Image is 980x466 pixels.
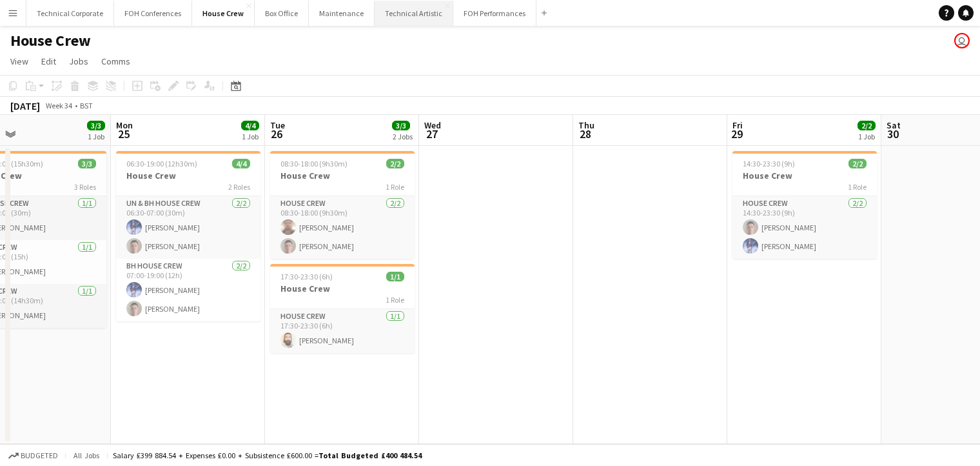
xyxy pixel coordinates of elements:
h1: House Crew [10,31,91,50]
span: 4/4 [241,121,259,130]
button: Box Office [255,1,309,26]
span: 3/3 [87,121,105,130]
div: 1 Job [242,132,259,141]
span: 30 [885,127,901,141]
span: 2/2 [857,121,876,130]
h3: House Crew [732,170,877,181]
app-card-role: UN & BH House Crew2/206:30-07:00 (30m)[PERSON_NAME][PERSON_NAME] [116,196,260,259]
span: 28 [576,127,594,141]
span: 2/2 [386,159,404,168]
a: Comms [96,53,135,70]
app-job-card: 17:30-23:30 (6h)1/1House Crew1 RoleHouse Crew1/117:30-23:30 (6h)[PERSON_NAME] [270,264,415,353]
span: 3/3 [392,121,410,130]
span: Wed [424,119,441,131]
span: 08:30-18:00 (9h30m) [280,159,348,168]
span: 17:30-23:30 (6h) [280,272,333,281]
button: House Crew [192,1,255,26]
span: Comms [101,56,130,67]
span: 26 [268,127,285,141]
span: 2 Roles [228,182,250,192]
app-card-role: House Crew2/214:30-23:30 (9h)[PERSON_NAME][PERSON_NAME] [732,196,877,259]
a: Edit [36,53,61,70]
span: Thu [578,119,594,131]
span: 27 [422,127,441,141]
span: All jobs [71,451,102,460]
app-job-card: 06:30-19:00 (12h30m)4/4House Crew2 RolesUN & BH House Crew2/206:30-07:00 (30m)[PERSON_NAME][PERSO... [116,151,260,321]
button: Technical Corporate [26,1,114,26]
button: Maintenance [309,1,375,26]
span: View [10,56,28,67]
button: FOH Performances [453,1,536,26]
span: 3/3 [78,159,96,168]
app-user-avatar: Nathan PERM Birdsall [954,33,970,48]
div: Salary £399 884.54 + Expenses £0.00 + Subsistence £600.00 = [113,451,422,460]
span: 1 Role [386,182,404,192]
a: View [5,53,34,70]
span: 1 Role [848,182,867,192]
span: 25 [114,127,133,141]
span: Jobs [69,56,88,67]
div: 1 Job [858,132,875,141]
span: Mon [116,119,133,131]
button: Technical Artistic [375,1,453,26]
span: 29 [730,127,743,141]
span: Tue [270,119,285,131]
span: Week 34 [43,101,75,110]
span: Fri [732,119,743,131]
app-job-card: 08:30-18:00 (9h30m)2/2House Crew1 RoleHouse Crew2/208:30-18:00 (9h30m)[PERSON_NAME][PERSON_NAME] [270,151,415,259]
app-card-role: BH House Crew2/207:00-19:00 (12h)[PERSON_NAME][PERSON_NAME] [116,259,260,321]
span: Total Budgeted £400 484.54 [318,451,422,460]
span: 06:30-19:00 (12h30m) [126,159,197,168]
button: Budgeted [6,449,60,463]
div: BST [80,101,93,110]
div: [DATE] [10,99,40,112]
span: 14:30-23:30 (9h) [743,159,795,168]
app-card-role: House Crew2/208:30-18:00 (9h30m)[PERSON_NAME][PERSON_NAME] [270,196,415,259]
button: FOH Conferences [114,1,192,26]
app-job-card: 14:30-23:30 (9h)2/2House Crew1 RoleHouse Crew2/214:30-23:30 (9h)[PERSON_NAME][PERSON_NAME] [732,151,877,259]
h3: House Crew [116,170,260,181]
h3: House Crew [270,170,415,181]
span: 2/2 [848,159,867,168]
div: 1 Job [88,132,104,141]
span: 3 Roles [74,182,96,192]
h3: House Crew [270,283,415,294]
div: 2 Jobs [393,132,413,141]
span: Sat [887,119,901,131]
span: Edit [41,56,56,67]
a: Jobs [64,53,93,70]
app-card-role: House Crew1/117:30-23:30 (6h)[PERSON_NAME] [270,309,415,353]
span: Budgeted [21,451,58,460]
span: 1/1 [386,272,404,281]
span: 4/4 [232,159,250,168]
span: 1 Role [386,295,404,305]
